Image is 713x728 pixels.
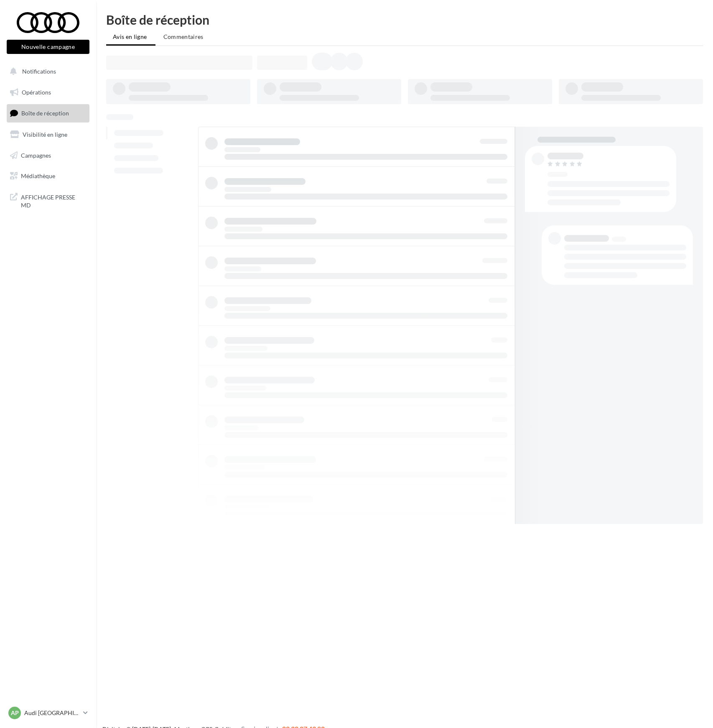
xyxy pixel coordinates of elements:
[7,40,89,54] button: Nouvelle campagne
[24,709,80,717] p: Audi [GEOGRAPHIC_DATA] 17
[11,709,19,717] span: AP
[5,188,91,213] a: AFFICHAGE PRESSE MD
[21,110,69,117] span: Boîte de réception
[7,705,89,721] a: AP Audi [GEOGRAPHIC_DATA] 17
[5,104,91,122] a: Boîte de réception
[21,151,51,158] span: Campagnes
[5,126,91,143] a: Visibilité en ligne
[5,63,88,80] button: Notifications
[22,68,56,75] span: Notifications
[5,167,91,185] a: Médiathèque
[5,147,91,164] a: Campagnes
[163,33,204,40] span: Commentaires
[22,89,51,96] span: Opérations
[106,13,703,26] div: Boîte de réception
[23,131,67,138] span: Visibilité en ligne
[21,172,55,179] span: Médiathèque
[5,84,91,101] a: Opérations
[21,192,86,209] span: AFFICHAGE PRESSE MD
